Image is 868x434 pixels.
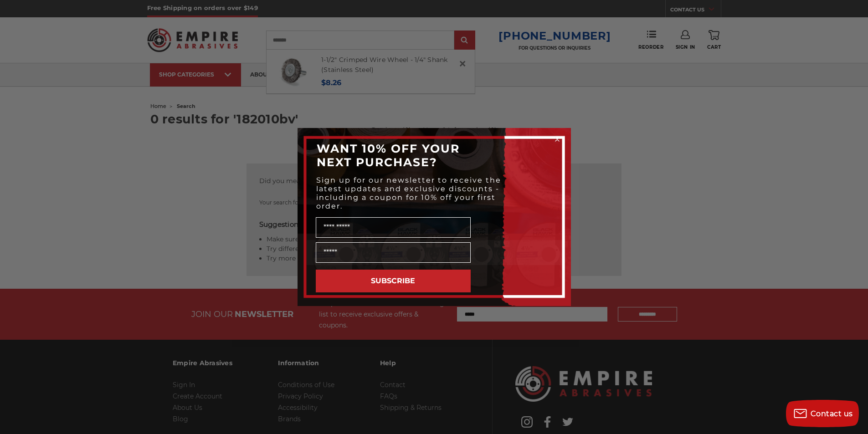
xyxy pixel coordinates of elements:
[811,409,853,418] span: Contact us
[316,242,471,263] input: Email
[786,400,859,427] button: Contact us
[317,142,460,169] span: WANT 10% OFF YOUR NEXT PURCHASE?
[316,176,501,210] span: Sign up for our newsletter to receive the latest updates and exclusive discounts - including a co...
[553,135,562,144] button: Close dialog
[316,270,471,292] button: SUBSCRIBE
